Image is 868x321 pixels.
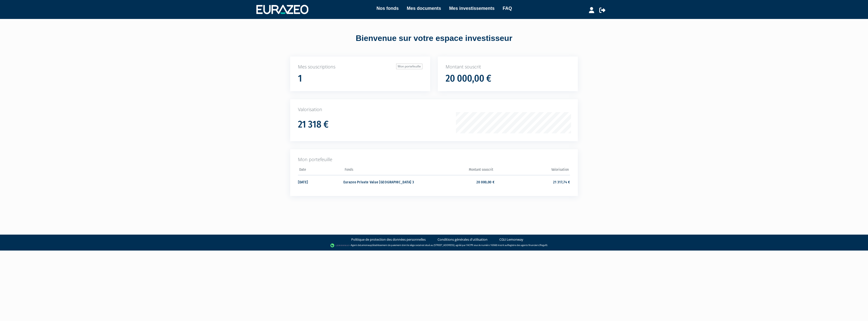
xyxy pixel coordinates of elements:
img: logo-lemonway.png [330,243,350,248]
a: Mon portefeuille [396,64,422,69]
th: Montant souscrit [419,166,494,175]
a: Mes documents [407,5,441,12]
td: [DATE] [298,175,343,188]
div: - Agent de (établissement de paiement dont le siège social est situé au [STREET_ADDRESS], agréé p... [5,243,863,248]
p: Montant souscrit [446,64,570,70]
a: FAQ [503,5,512,12]
th: Valorisation [495,166,570,175]
h1: 1 [298,73,302,84]
td: 20 000,00 € [419,175,494,188]
p: Mes souscriptions [298,64,422,70]
p: Mon portefeuille [298,156,570,163]
a: Lemonway [360,243,372,247]
h1: 20 000,00 € [446,73,491,84]
a: Nos fonds [376,5,399,12]
a: Mes investissements [449,5,495,12]
a: Registre des agents financiers (Regafi) [507,243,547,247]
h1: 21 318 € [298,119,329,130]
td: Eurazeo Private Value [GEOGRAPHIC_DATA] 3 [343,175,419,188]
a: CGU Lemonway [499,237,523,242]
img: 1732889491-logotype_eurazeo_blanc_rvb.png [256,5,308,14]
a: Politique de protection des données personnelles [351,237,426,242]
th: Fonds [343,166,419,175]
a: Conditions générales d'utilisation [438,237,487,242]
td: 21 317,74 € [495,175,570,188]
div: Bienvenue sur votre espace investisseur [279,33,589,44]
p: Valorisation [298,106,570,113]
th: Date [298,166,343,175]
